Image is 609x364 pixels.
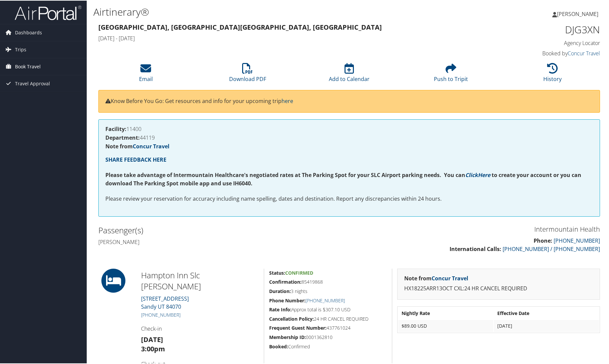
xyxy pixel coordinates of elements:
h5: 437761024 [269,324,387,331]
p: Know Before You Go: Get resources and info for your upcoming trip [105,96,593,105]
a: Click [465,171,478,178]
strong: 3:00pm [141,344,165,353]
a: Add to Calendar [329,66,370,82]
strong: Booked: [269,343,288,349]
a: Concur Travel [568,49,600,56]
h5: 0001362810 [269,333,387,340]
th: Effective Date [494,307,599,319]
h4: Check-in [141,324,259,332]
td: $89.00 USD [398,319,493,331]
strong: [DATE] [141,334,163,343]
strong: Membership ID: [269,333,306,340]
span: Book Travel [15,58,41,74]
strong: International Calls: [450,245,501,252]
td: [DATE] [494,319,599,331]
h5: 3 nights [269,287,387,294]
a: here [281,97,293,104]
strong: Cancellation Policy: [269,315,314,321]
h4: Agency Locator [482,39,600,46]
a: Concur Travel [133,142,169,149]
h5: Approx total is $307.10 USD [269,306,387,312]
a: [STREET_ADDRESS]Sandy UT 84070 [141,294,189,310]
strong: Duration: [269,287,291,294]
h3: Intermountain Health [354,224,600,233]
strong: Phone: [534,236,552,244]
a: Download PDF [229,66,266,82]
strong: Please take advantage of Intermountain Healthcare's negotiated rates at The Parking Spot for your... [105,171,465,178]
h2: Hampton Inn Slc [PERSON_NAME] [141,269,259,291]
p: Please review your reservation for accuracy including name spelling, dates and destination. Repor... [105,194,593,203]
strong: Department: [105,133,140,141]
a: SHARE FEEDBACK HERE [105,155,166,163]
h5: Confirmed [269,343,387,349]
h1: DJG3XN [482,22,600,36]
strong: Phone Number: [269,297,306,303]
span: [PERSON_NAME] [557,10,598,17]
a: History [543,66,562,82]
span: Travel Approval [15,75,50,91]
th: Nightly Rate [398,307,493,319]
span: Trips [15,41,26,57]
h5: 24 HR CANCEL REQUIRED [269,315,387,322]
span: Dashboards [15,24,42,40]
h4: 44119 [105,134,593,140]
strong: [GEOGRAPHIC_DATA], [GEOGRAPHIC_DATA] [GEOGRAPHIC_DATA], [GEOGRAPHIC_DATA] [98,22,382,31]
a: [PHONE_NUMBER] [554,236,600,244]
h5: 85419868 [269,278,387,285]
a: Push to Tripit [434,66,468,82]
h2: Passenger(s) [98,224,344,235]
a: [PHONE_NUMBER] [306,297,345,303]
h4: 11400 [105,126,593,131]
span: Confirmed [285,269,313,275]
strong: Status: [269,269,285,275]
h4: [DATE] - [DATE] [98,34,472,41]
p: HX18225ARR13OCT CXL:24 HR CANCEL REQUIRED [404,284,593,292]
strong: Confirmation: [269,278,301,284]
h4: [PERSON_NAME] [98,238,344,245]
a: [PHONE_NUMBER] / [PHONE_NUMBER] [503,245,600,252]
a: Concur Travel [432,274,468,281]
a: [PHONE_NUMBER] [141,311,180,317]
img: airportal-logo.png [15,4,81,20]
strong: Note from [105,142,169,149]
strong: Rate Info: [269,306,291,312]
a: [PERSON_NAME] [552,3,605,23]
strong: Frequent Guest Number: [269,324,327,330]
a: Here [478,171,490,178]
a: Email [139,66,153,82]
h4: Booked by [482,49,600,56]
strong: Note from [404,274,468,281]
strong: Facility: [105,125,126,132]
h1: Airtinerary® [93,4,435,18]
